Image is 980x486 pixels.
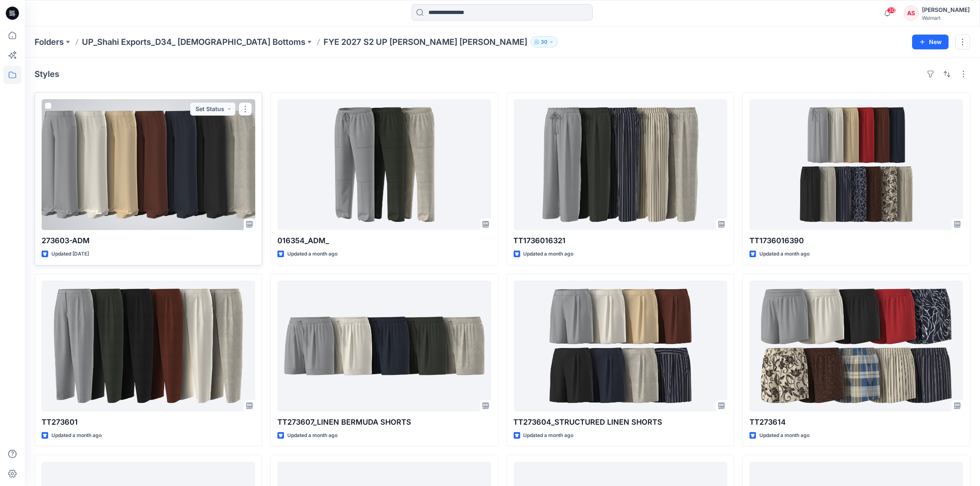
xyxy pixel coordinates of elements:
a: TT273604_STRUCTURED LINEN SHORTS [514,281,727,412]
p: TT1736016390 [750,235,963,246]
span: 30 [887,7,896,14]
p: Updated [DATE] [51,250,89,258]
a: TT273607_LINEN BERMUDA SHORTS [277,281,491,412]
p: Updated a month ago [287,431,338,440]
p: TT273601 [42,416,255,428]
p: 273603-ADM [42,235,255,246]
div: Walmart [922,15,970,21]
p: FYE 2027 S2 UP [PERSON_NAME] [PERSON_NAME] [324,36,527,48]
button: New [912,35,949,49]
a: 273603-ADM [42,99,255,230]
p: Updated a month ago [759,431,810,440]
a: TT1736016321 [514,99,727,230]
p: Updated a month ago [524,431,574,440]
a: 016354_ADM_ [277,99,491,230]
p: 30 [541,37,547,47]
button: 30 [531,36,558,48]
a: TT273614 [750,281,963,412]
div: [PERSON_NAME] [922,5,970,15]
p: Updated a month ago [287,250,338,258]
p: Updated a month ago [524,250,574,258]
p: Updated a month ago [51,431,102,440]
a: TT273601 [42,281,255,412]
p: TT273614 [750,416,963,428]
a: UP_Shahi Exports_D34_ [DEMOGRAPHIC_DATA] Bottoms [82,36,305,48]
a: TT1736016390 [750,99,963,230]
a: Folders [35,36,64,48]
p: TT273607_LINEN BERMUDA SHORTS [277,416,491,428]
div: AS [904,6,919,21]
p: 016354_ADM_ [277,235,491,246]
p: TT1736016321 [514,235,727,246]
p: TT273604_STRUCTURED LINEN SHORTS [514,416,727,428]
h4: Styles [35,69,59,79]
p: Updated a month ago [759,250,810,258]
